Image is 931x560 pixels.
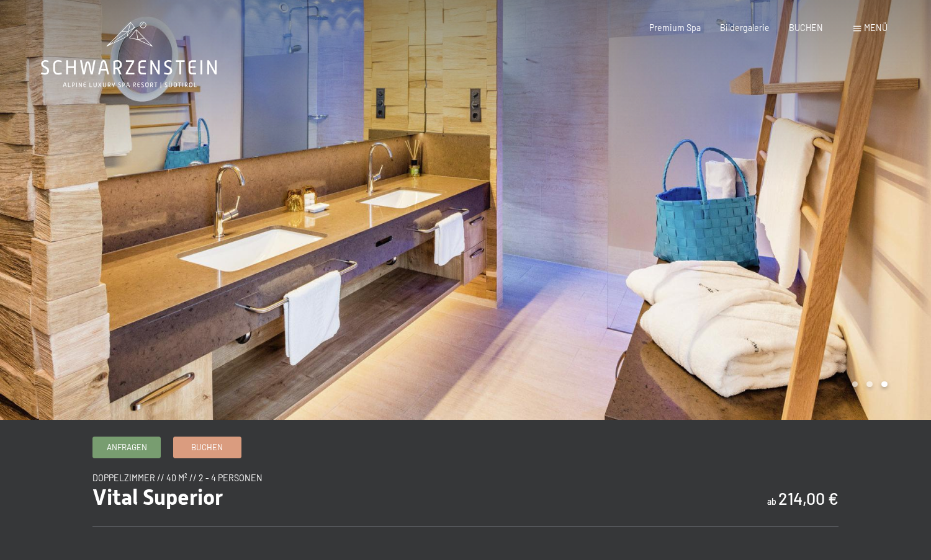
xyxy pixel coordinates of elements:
[93,437,160,458] a: Anfragen
[107,442,147,453] span: Anfragen
[92,473,263,483] span: Doppelzimmer // 40 m² // 2 - 4 Personen
[191,442,223,453] span: Buchen
[789,22,823,33] a: BUCHEN
[864,22,888,33] span: Menü
[649,22,701,33] a: Premium Spa
[174,437,241,458] a: Buchen
[720,22,770,33] a: Bildergalerie
[92,484,223,510] span: Vital Superior
[767,496,776,507] span: ab
[778,488,839,508] b: 214,00 €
